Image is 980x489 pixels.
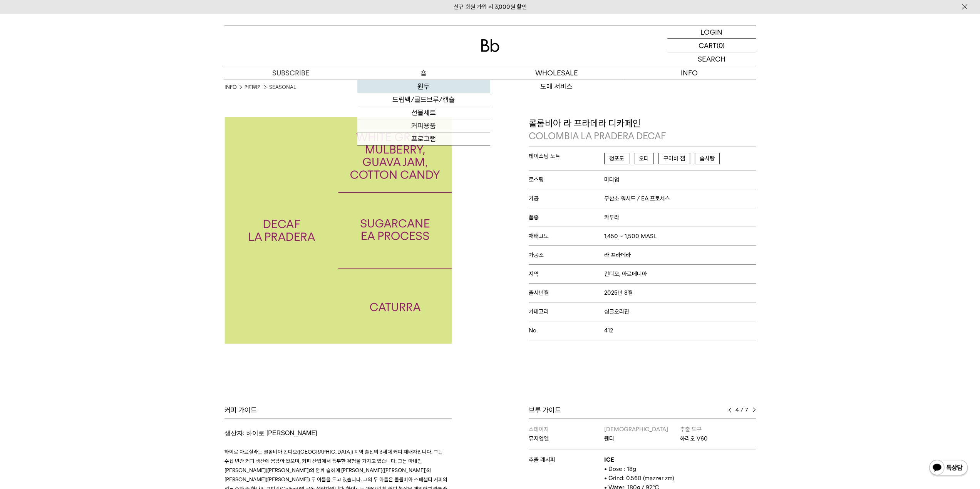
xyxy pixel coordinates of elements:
span: 청포도 [604,153,629,164]
a: 도매 서비스 [490,80,623,93]
b: ICE [604,456,614,463]
p: INFO [623,66,756,80]
a: 원두 [357,80,490,93]
span: 스테이지 [529,426,549,433]
p: 콜롬비아 라 프라데라 디카페인 [529,117,756,143]
a: 드립백/콜드브루/캡슐 [357,93,490,106]
span: 7 [745,406,749,415]
a: 커피용품 [357,119,490,132]
a: SUBSCRIBE [224,66,357,80]
p: LOGIN [700,25,722,38]
a: 프로그램 [357,132,490,145]
span: 솜사탕 [695,153,720,164]
span: 생산자: 하이로 [PERSON_NAME] [224,430,317,436]
span: 추출 도구 [680,426,702,433]
span: 오디 [634,153,654,164]
p: 추출 레시피 [529,455,605,464]
p: WHOLESALE [490,66,623,80]
p: (0) [717,39,725,52]
img: 로고 [481,39,499,52]
span: 킨디오, 아르메니아 [604,270,647,277]
span: 라 프라데라 [604,252,631,259]
a: 숍 [357,66,490,80]
div: 브루 가이드 [529,406,756,415]
p: SEARCH [698,52,725,66]
p: 뮤지엄엘 [529,434,605,443]
span: [DEMOGRAPHIC_DATA] [604,426,668,433]
span: • Dose : 18g [604,466,636,472]
span: 출시년월 [529,289,605,296]
span: 2025년 8월 [604,289,633,296]
span: 4 [735,406,739,415]
span: 지역 [529,270,605,277]
span: 가공 [529,195,605,202]
p: 하리오 V60 [680,434,756,443]
span: 카투라 [604,214,619,221]
span: • Grind: 0.560 (mazzer zm) [604,475,674,482]
span: 구아바 잼 [658,153,690,164]
span: 무산소 워시드 / EA 프로세스 [604,195,670,202]
a: 신규 회원 가입 시 3,000원 할인 [454,3,527,10]
a: 커피위키 [245,83,261,91]
span: 미디엄 [604,176,619,183]
span: 재배고도 [529,233,605,240]
p: COLOMBIA LA PRADERA DECAF [529,130,756,143]
span: 가공소 [529,252,605,259]
span: 1,450 ~ 1,500 MASL [604,233,657,240]
p: CART [699,39,717,52]
a: CART (0) [667,39,756,52]
span: 로스팅 [529,176,605,183]
img: 카카오톡 채널 1:1 채팅 버튼 [928,459,968,477]
span: / [740,406,744,415]
li: INFO [224,83,245,91]
img: 콜롬비아 라 프라데라 디카페인 COLOMBIA LA PRADERA DECAF [224,117,452,344]
span: 카테고리 [529,308,605,315]
span: 싱글오리진 [604,308,629,315]
a: 선물세트 [357,106,490,119]
p: 웬디 [604,434,680,443]
span: No. [529,327,605,334]
span: 412 [604,327,613,334]
a: LOGIN [667,25,756,39]
span: 품종 [529,214,605,221]
a: SEASONAL [269,83,296,91]
span: 테이스팅 노트 [529,153,605,160]
div: 커피 가이드 [224,406,452,415]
